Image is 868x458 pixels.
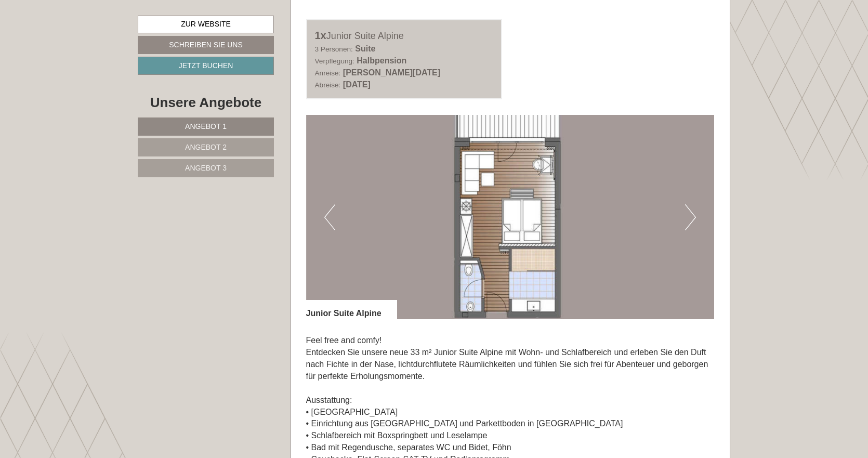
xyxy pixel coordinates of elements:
[185,143,227,151] span: Angebot 2
[685,204,696,230] button: Next
[355,44,375,53] b: Suite
[306,115,715,319] img: image
[324,204,335,230] button: Previous
[138,93,274,112] div: Unsere Angebote
[138,57,274,75] a: Jetzt buchen
[185,164,227,172] span: Angebot 3
[357,56,406,65] b: Halbpension
[138,36,274,54] a: Schreiben Sie uns
[343,80,371,89] b: [DATE]
[343,68,440,77] b: [PERSON_NAME][DATE]
[138,16,274,33] a: Zur Website
[315,81,341,89] small: Abreise:
[315,30,326,41] b: 1x
[315,28,494,43] div: Junior Suite Alpine
[315,69,341,77] small: Anreise:
[185,122,227,130] span: Angebot 1
[315,57,354,65] small: Verpflegung:
[306,300,397,320] div: Junior Suite Alpine
[315,45,353,53] small: 3 Personen:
